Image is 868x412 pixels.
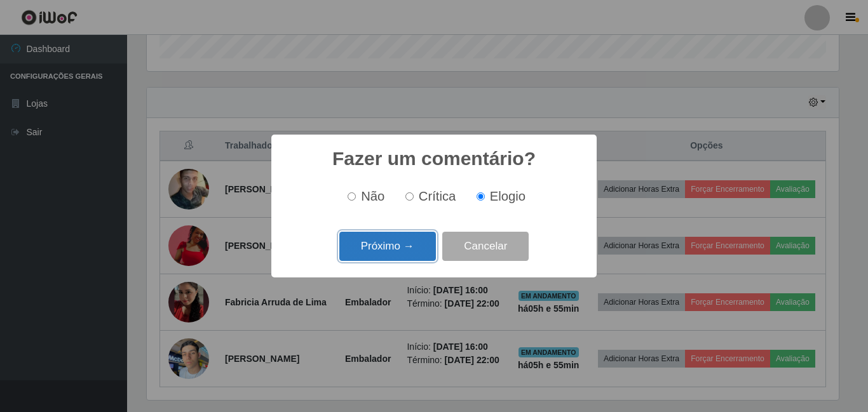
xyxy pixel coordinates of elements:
input: Elogio [477,192,485,201]
button: Cancelar [442,232,529,262]
input: Crítica [405,192,414,201]
span: Crítica [419,189,456,203]
input: Não [348,192,356,201]
h2: Fazer um comentário? [332,147,536,170]
span: Elogio [490,189,526,203]
span: Não [361,189,384,203]
button: Próximo → [339,232,436,262]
